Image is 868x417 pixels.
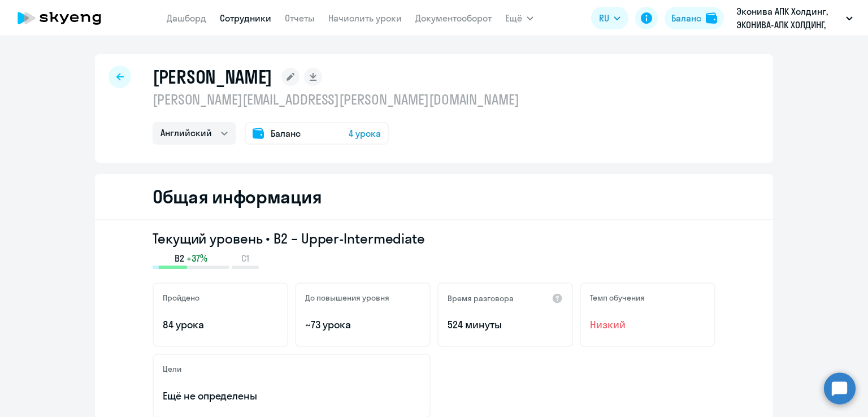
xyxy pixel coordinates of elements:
[590,293,645,303] h5: Темп обучения
[448,318,563,332] p: 524 минуты
[175,252,184,264] span: B2
[328,12,402,24] a: Начислить уроки
[505,7,533,29] button: Ещё
[163,389,420,403] p: Ещё не определены
[220,12,271,24] a: Сотрудники
[706,12,717,24] img: balance
[599,11,609,25] span: RU
[163,364,181,374] h5: Цели
[671,11,701,25] div: Баланс
[305,318,420,332] p: ~73 урока
[736,5,841,32] p: Эконива АПК Холдинг, ЭКОНИВА-АПК ХОЛДИНГ, ООО
[349,127,381,140] span: 4 урока
[241,252,249,264] span: C1
[591,7,628,29] button: RU
[665,7,724,29] button: Балансbalance
[285,12,315,24] a: Отчеты
[415,12,492,24] a: Документооборот
[163,293,199,303] h5: Пройдено
[153,229,715,247] h3: Текущий уровень • B2 – Upper-Intermediate
[153,66,272,88] h1: [PERSON_NAME]
[448,293,514,303] h5: Время разговора
[163,318,278,332] p: 84 урока
[505,11,522,25] span: Ещё
[186,252,207,264] span: +37%
[153,185,322,208] h2: Общая информация
[271,127,301,140] span: Баланс
[167,12,206,24] a: Дашборд
[153,90,519,108] p: [PERSON_NAME][EMAIL_ADDRESS][PERSON_NAME][DOMAIN_NAME]
[305,293,389,303] h5: До повышения уровня
[731,5,858,32] button: Эконива АПК Холдинг, ЭКОНИВА-АПК ХОЛДИНГ, ООО
[590,318,705,332] span: Низкий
